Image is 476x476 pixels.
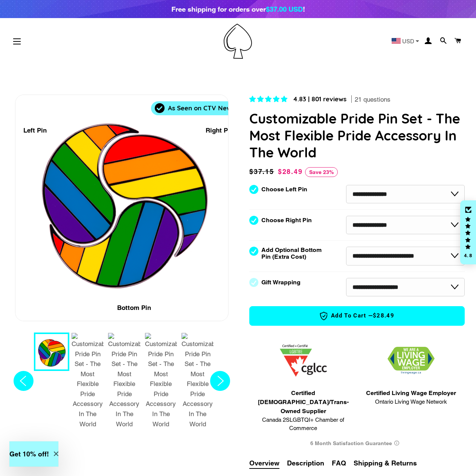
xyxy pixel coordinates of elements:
[366,398,456,406] span: Ontario Living Wage Network
[366,389,456,398] span: Certified Living Wage Employer
[287,458,324,468] button: Description
[15,95,229,321] div: 1 / 7
[249,458,279,469] button: Overview
[249,436,465,450] div: 6 Month Satisfaction Guarantee
[145,333,177,429] img: Customizable Pride Pin Set - The Most Flexible Pride Accessory In The World
[402,38,414,44] span: USD
[249,95,289,103] span: 4.83 stars
[354,458,417,468] button: Shipping & Returns
[34,333,69,371] button: 1 / 7
[249,306,465,326] button: Add to Cart —$28.49
[182,333,214,429] img: Customizable Pride Pin Set - The Most Flexible Pride Accessory In The World
[171,4,305,14] div: Free shipping for orders over !
[108,333,140,429] img: Customizable Pride Pin Set - The Most Flexible Pride Accessory In The World
[249,110,465,161] h1: Customizable Pride Pin Set - The Most Flexible Pride Accessory In The World
[106,333,142,432] button: 3 / 7
[208,333,232,432] button: Next slide
[280,345,327,377] img: 1705457225.png
[293,95,346,103] span: 4.83 | 801 reviews
[261,217,312,224] label: Choose Right Pin
[69,333,106,432] button: 2 / 7
[464,253,473,258] div: 4.8
[249,166,276,177] span: $37.15
[305,167,338,177] span: Save 23%
[460,200,476,264] div: Click to open Judge.me floating reviews tab
[355,95,391,104] span: 21 questions
[117,303,151,313] div: Bottom Pin
[11,333,36,432] button: Previous slide
[179,333,216,432] button: 5 / 7
[253,416,353,433] span: Canada 2SLGBTQI+ Chamber of Commerce
[72,333,104,429] img: Customizable Pride Pin Set - The Most Flexible Pride Accessory In The World
[278,168,303,175] span: $28.49
[388,347,435,374] img: 1706832627.png
[261,186,307,193] label: Choose Left Pin
[332,458,346,468] button: FAQ
[266,5,303,13] span: $37.00 USD
[261,311,453,321] span: Add to Cart —
[253,389,353,416] span: Certified [DEMOGRAPHIC_DATA]/Trans-Owned Supplier
[261,279,301,286] label: Gift Wrapping
[261,247,325,260] label: Add Optional Bottom Pin (Extra Cost)
[143,333,179,432] button: 4 / 7
[23,125,47,136] div: Left Pin
[206,125,233,136] div: Right Pin
[224,24,252,59] img: Pin-Ace
[373,312,394,320] span: $28.49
